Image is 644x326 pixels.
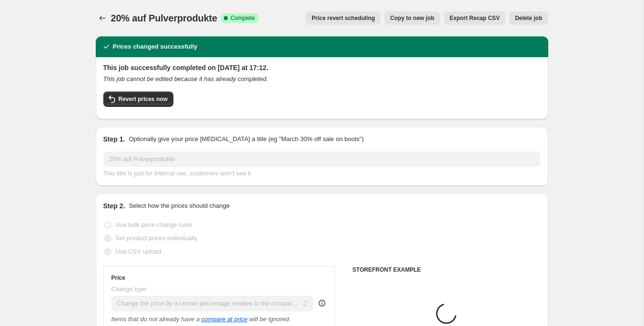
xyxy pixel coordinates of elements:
p: Optionally give your price [MEDICAL_DATA] a title (eg "March 30% off sale on boots") [129,134,363,144]
span: Delete job [515,14,542,22]
div: help [317,298,327,308]
span: Copy to new job [390,14,434,22]
h2: Step 1. [103,134,125,144]
h2: This job successfully completed on [DATE] at 17:12. [103,63,541,72]
h2: Step 2. [103,201,125,211]
h3: Price [111,274,125,282]
i: This job cannot be edited because it has already completed. [103,75,268,82]
input: 30% off holiday sale [103,152,541,167]
span: Use bulk price change rules [116,221,192,228]
span: Price revert scheduling [312,14,375,22]
span: Export Recap CSV [450,14,500,22]
button: compare at price [201,316,248,323]
button: Revert prices now [103,92,173,107]
span: Complete [231,14,255,22]
i: Items that do not already have a [111,316,200,323]
i: will be ignored. [249,316,291,323]
h6: STOREFRONT EXAMPLE [352,266,541,274]
span: Use CSV upload [116,248,161,255]
p: Select how the prices should change [129,201,230,211]
span: This title is just for internal use, customers won't see it [103,170,251,177]
button: Price change jobs [96,11,109,25]
span: Change type [111,285,147,293]
button: Delete job [509,11,548,25]
span: 20% auf Pulverprodukte [111,13,217,23]
span: Revert prices now [119,95,168,103]
span: Set product prices individually [116,234,198,242]
button: Copy to new job [384,11,440,25]
button: Export Recap CSV [444,11,505,25]
h2: Prices changed successfully [113,42,198,51]
button: Price revert scheduling [306,11,381,25]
